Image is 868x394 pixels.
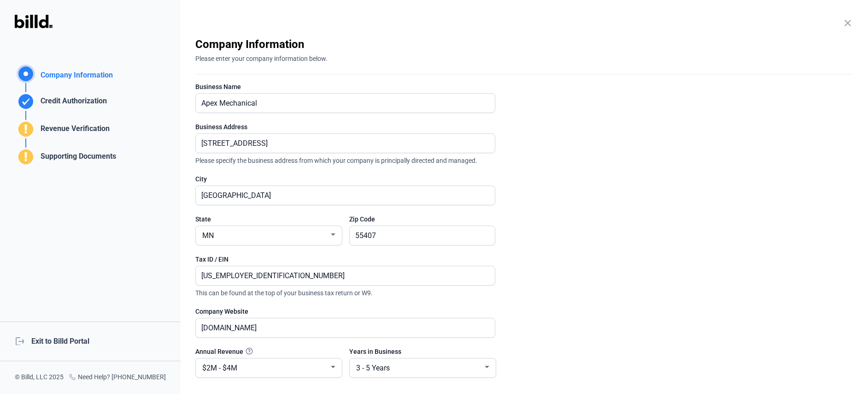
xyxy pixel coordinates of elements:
div: © Billd, LLC 2025 [15,372,64,383]
div: Need Help? [PHONE_NUMBER] [69,372,166,383]
mat-icon: close [842,18,853,29]
div: Business Address [195,122,495,131]
div: Years in Business [349,347,495,356]
div: City [195,174,495,184]
span: $2M - $4M [202,364,237,372]
div: Company Information [195,37,853,52]
span: Please specify the business address from which your company is principally directed and managed. [195,153,495,165]
div: Business Name [195,82,495,91]
mat-icon: logout [15,336,24,345]
img: Billd Logo [15,15,53,28]
span: MN [202,231,214,240]
input: XX-XXXXXXX [196,266,485,285]
div: Tax ID / EIN [195,255,495,264]
span: 3 - 5 Years [356,364,390,372]
div: Zip Code [349,215,495,224]
div: Credit Authorization [37,96,107,111]
span: This can be found at the top of your business tax return or W9. [195,286,495,298]
div: Revenue Verification [37,123,110,138]
div: Company Website [195,307,495,316]
div: Company Information [37,70,113,83]
div: Supporting Documents [37,151,116,166]
div: State [195,215,341,224]
div: Please enter your company information below. [195,52,853,63]
div: Annual Revenue [195,347,341,356]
